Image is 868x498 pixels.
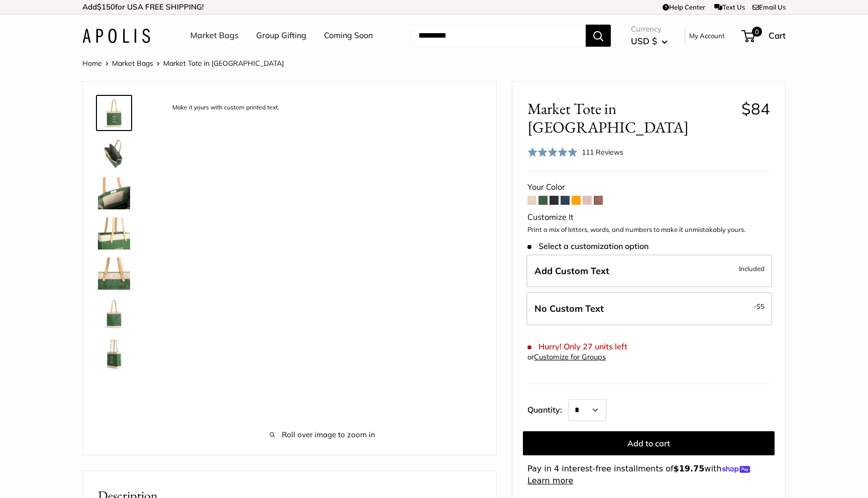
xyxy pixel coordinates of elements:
img: description_Seal of authenticity printed on the backside of every bag. [98,298,130,330]
button: Search [586,25,611,47]
a: description_Spacious inner area with room for everything. Plus water-resistant lining. [96,135,132,171]
span: 111 Reviews [582,148,623,157]
div: Make it yours with custom printed text. [167,101,284,114]
a: Market Tote in Field Green [96,336,132,372]
span: - [753,300,765,312]
a: Market Bags [112,59,153,68]
span: No Custom Text [534,303,604,314]
label: Add Custom Text [526,255,772,288]
a: My Account [689,30,725,42]
img: description_Make it yours with custom printed text. [98,97,130,129]
label: Quantity: [527,396,568,421]
span: $150 [97,2,115,12]
a: Coming Soon [324,28,373,43]
span: Market Tote in [GEOGRAPHIC_DATA] [527,99,734,137]
p: Print a mix of letters, words, and numbers to make it unmistakably yours. [527,225,770,235]
div: Customize It [527,210,770,225]
a: 0 Cart [742,28,786,44]
span: $5 [756,302,765,310]
span: Select a customization option [527,241,648,251]
span: Hurry! Only 27 units left [527,342,627,351]
a: Text Us [714,3,745,11]
a: description_Seal of authenticity printed on the backside of every bag. [96,296,132,332]
span: Cart [769,30,786,41]
a: description_Inner pocket good for daily drivers. [96,175,132,211]
img: Market Tote in Field Green [98,338,130,370]
span: 0 [752,27,762,37]
a: Market Tote in Field Green [96,376,132,412]
a: Group Gifting [256,28,306,43]
img: Market Tote in Field Green [98,258,130,290]
img: Apolis [82,29,150,43]
div: Your Color [527,180,770,195]
button: USD $ [631,33,668,49]
span: Market Tote in [GEOGRAPHIC_DATA] [163,59,284,68]
a: description_Take it anywhere with easy-grip handles. [96,215,132,252]
span: Add Custom Text [534,265,609,277]
img: description_Inner pocket good for daily drivers. [98,177,130,209]
span: Currency [631,22,668,36]
label: Leave Blank [526,292,772,325]
a: Market Bags [190,28,239,43]
a: Market Tote in Field Green [96,256,132,292]
div: or [527,350,606,364]
input: Search... [410,25,586,47]
img: description_Spacious inner area with room for everything. Plus water-resistant lining. [98,137,130,169]
a: Home [82,59,102,68]
nav: Breadcrumb [82,57,284,70]
img: description_Take it anywhere with easy-grip handles. [98,217,130,250]
a: Customize for Groups [534,352,606,361]
button: Add to cart [523,431,775,455]
a: Email Us [752,3,786,11]
a: description_Make it yours with custom printed text. [96,95,132,131]
span: Included [739,263,765,275]
a: Help Center [663,3,705,11]
span: USD $ [631,36,657,46]
span: Roll over image to zoom in [163,428,481,442]
span: $84 [741,99,770,118]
